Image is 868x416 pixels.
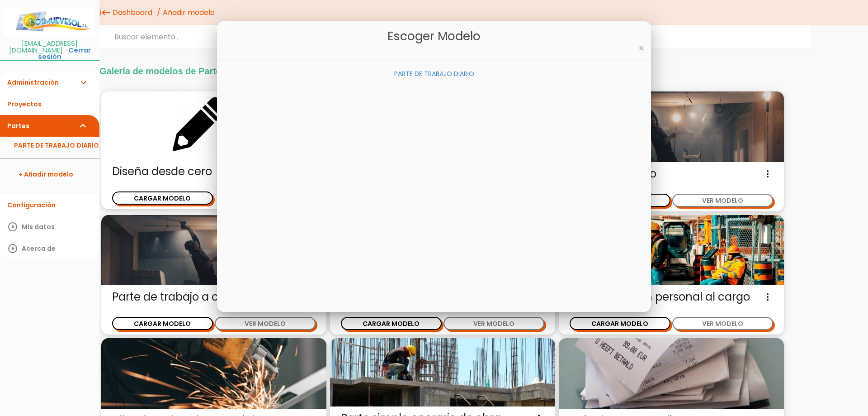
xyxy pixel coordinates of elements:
button: VER MODELO [672,317,773,330]
img: enblanco.png [101,91,326,160]
button: Close [638,43,644,53]
i: play_circle_outline [7,238,18,259]
img: parte-operario-obra-simple.jpg [330,338,555,406]
button: CARGAR MODELO [112,317,213,330]
img: trabajos.jpg [101,338,326,408]
img: itcons-logo [5,7,95,36]
button: VER MODELO [672,194,773,207]
a: PARTE DE TRABAJO DIARIO [394,69,474,78]
span: × [638,42,644,55]
img: gastos.jpg [559,338,784,409]
a: + Añadir modelo [5,163,95,185]
span: Parte de trabajo [570,167,773,181]
button: CARGAR MODELO [112,191,213,205]
button: VER MODELO [443,317,544,330]
h5: Escoger modelo [224,28,644,44]
h2: Galería de modelos de Parte [99,66,782,76]
span: Encargado con personal al cargo [570,290,773,304]
i: play_circle_outline [7,216,18,238]
button: CARGAR MODELO [570,317,670,330]
a: Cerrar sesión [38,46,91,62]
span: Parte de trabajo a cliente "simple" [112,290,316,304]
button: CARGAR MODELO [341,317,442,330]
img: partediariooperario.jpg [559,91,784,162]
i: expand_more [78,115,89,137]
button: VER MODELO [215,317,316,330]
img: encargado.jpg [559,215,784,286]
img: partediariooperario.jpg [101,215,326,286]
span: Añadir modelo [163,7,215,18]
i: expand_more [78,72,89,93]
input: Buscar elemento... [99,25,811,49]
i: more_vert [762,290,773,304]
i: more_vert [762,167,773,181]
span: Diseña desde cero [112,164,316,179]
